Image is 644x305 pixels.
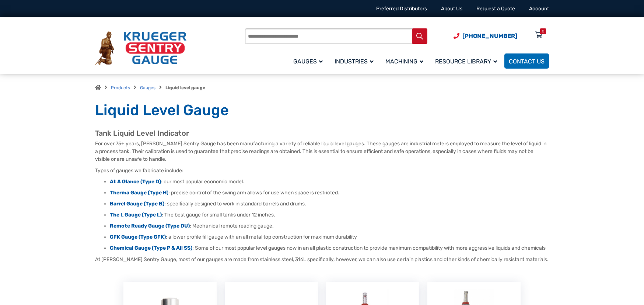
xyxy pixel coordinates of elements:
li: : The best gauge for small tanks under 12 inches. [110,211,549,219]
a: Account [529,6,549,12]
a: Contact Us [504,53,549,69]
span: Gauges [293,58,323,65]
a: Therma Gauge (Type H) [110,190,168,196]
div: 0 [542,28,544,34]
span: [PHONE_NUMBER] [462,32,517,39]
a: Products [111,85,130,90]
h2: Tank Liquid Level Indicator [95,129,549,138]
a: At A Glance (Type D) [110,179,161,185]
a: The L Gauge (Type L) [110,212,162,218]
li: : Some of our most popular level gauges now in an all plastic construction to provide maximum com... [110,245,549,252]
a: Preferred Distributors [376,6,427,12]
span: Contact Us [509,58,545,65]
img: Krueger Sentry Gauge [95,31,186,65]
li: : our most popular economic model. [110,178,549,186]
a: Machining [381,52,431,70]
span: Machining [385,58,423,65]
a: Request a Quote [476,6,515,12]
strong: Therma Gauge (Type H [110,190,167,196]
span: Resource Library [435,58,497,65]
li: : precise control of the swing arm allows for use when space is restricted. [110,189,549,197]
a: Barrel Gauge (Type B) [110,201,164,207]
h1: Liquid Level Gauge [95,101,549,119]
p: For over 75+ years, [PERSON_NAME] Sentry Gauge has been manufacturing a variety of reliable liqui... [95,140,549,163]
a: Remote Ready Gauge (Type DU) [110,223,190,229]
p: At [PERSON_NAME] Sentry Gauge, most of our gauges are made from stainless steel, 316L specificall... [95,256,549,263]
a: GFK Gauge (Type GFK) [110,234,166,240]
p: Types of gauges we fabricate include: [95,167,549,174]
a: Gauges [140,85,155,90]
strong: Liquid level gauge [165,85,205,90]
li: : specifically designed to work in standard barrels and drums. [110,200,549,208]
a: Phone Number (920) 434-8860 [454,31,517,41]
a: Industries [330,52,381,70]
a: Resource Library [431,52,504,70]
li: : a lower profile fill gauge with an all metal top construction for maximum durability [110,233,549,241]
a: Chemical Gauge (Type P & All SS) [110,245,192,251]
li: : Mechanical remote reading gauge. [110,222,549,230]
a: About Us [441,6,462,12]
span: Industries [335,58,374,65]
a: Gauges [289,52,330,70]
